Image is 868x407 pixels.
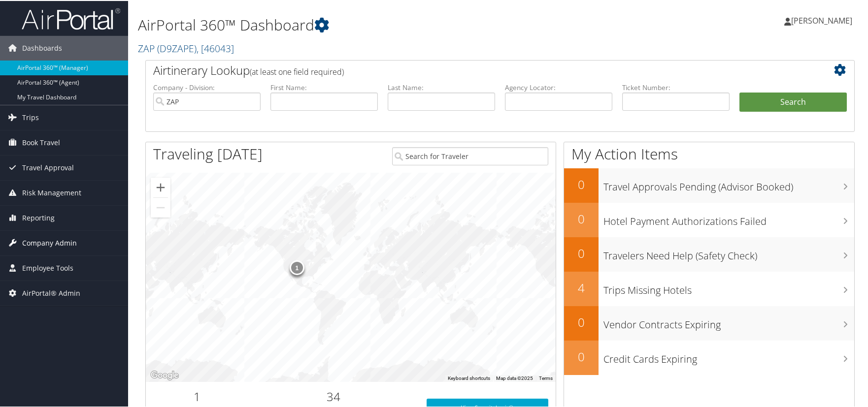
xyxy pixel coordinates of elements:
[784,5,862,34] a: [PERSON_NAME]
[392,146,548,164] input: Search for Traveler
[22,255,73,280] span: Employee Tools
[564,167,854,202] a: 0Travel Approvals Pending (Advisor Booked)
[603,346,854,365] h3: Credit Cards Expiring
[22,205,55,229] span: Reporting
[791,14,852,25] span: [PERSON_NAME]
[138,14,621,34] h1: AirPortal 360™ Dashboard
[22,129,60,154] span: Book Travel
[270,82,378,92] label: First Name:
[496,375,533,380] span: Map data ©2025
[603,209,854,227] h3: Hotel Payment Authorizations Failed
[622,82,730,92] label: Ticket Number:
[564,340,854,374] a: 0Credit Cards Expiring
[739,92,847,111] button: Search
[539,375,553,380] a: Terms (opens in new tab)
[564,347,599,364] h2: 0
[22,280,80,305] span: AirPortal® Admin
[564,313,599,330] h2: 0
[157,41,197,54] span: ( D9ZAPE )
[148,368,181,381] a: Open this area in Google Maps (opens a new window)
[388,82,495,92] label: Last Name:
[564,175,599,192] h2: 0
[564,202,854,236] a: 0Hotel Payment Authorizations Failed
[256,387,412,404] h2: 34
[564,210,599,226] h2: 0
[564,279,599,295] h2: 4
[603,312,854,331] h3: Vendor Contracts Expiring
[564,143,854,163] h1: My Action Items
[603,243,854,262] h3: Travelers Need Help (Safety Check)
[151,177,170,196] button: Zoom in
[564,244,599,261] h2: 0
[448,374,490,381] button: Keyboard shortcuts
[22,180,81,204] span: Risk Management
[151,197,170,217] button: Zoom out
[153,82,261,92] label: Company - Division:
[197,41,234,54] span: , [ 46043 ]
[564,305,854,340] a: 0Vendor Contracts Expiring
[564,271,854,305] a: 4Trips Missing Hotels
[22,6,120,30] img: airportal-logo.png
[153,387,241,404] h2: 1
[22,104,39,129] span: Trips
[603,174,854,193] h3: Travel Approvals Pending (Advisor Booked)
[505,82,612,92] label: Agency Locator:
[22,35,62,60] span: Dashboards
[250,65,344,76] span: (at least one field required)
[22,230,77,254] span: Company Admin
[148,368,181,381] img: Google
[290,259,304,274] div: 1
[153,61,788,78] h2: Airtinerary Lookup
[153,143,263,163] h1: Traveling [DATE]
[603,278,854,296] h3: Trips Missing Hotels
[22,155,74,179] span: Travel Approval
[138,41,234,54] a: ZAP
[564,236,854,271] a: 0Travelers Need Help (Safety Check)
